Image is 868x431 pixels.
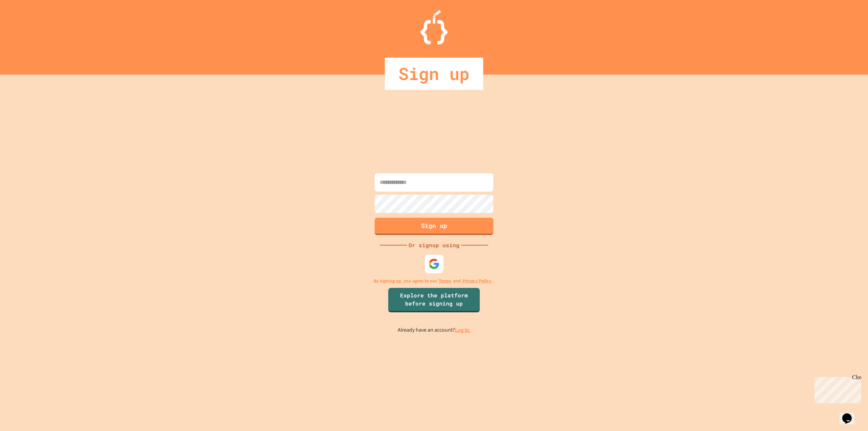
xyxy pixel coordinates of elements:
a: Explore the platform before signing up [388,288,480,312]
img: google-icon.svg [429,258,440,269]
a: Privacy Policy [462,277,492,285]
p: By signing up, you agree to our and . [374,277,495,285]
a: Terms [439,277,451,285]
div: Chat with us now!Close [3,3,47,43]
button: Sign up [375,218,493,235]
iframe: chat widget [812,374,861,403]
img: Logo.svg [420,10,448,44]
div: Or signup using [407,241,461,249]
p: Already have an account? [398,326,471,334]
iframe: chat widget [840,404,861,424]
a: Log in. [455,327,471,334]
div: Sign up [385,58,483,90]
